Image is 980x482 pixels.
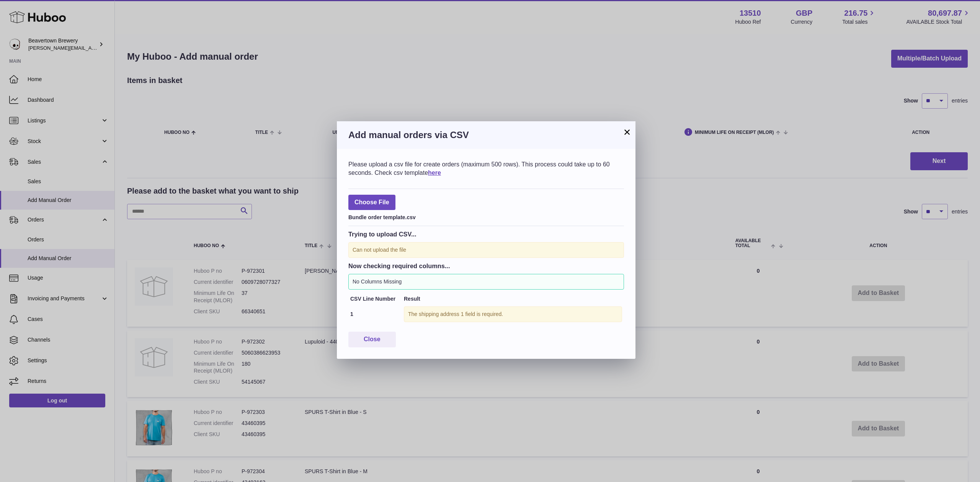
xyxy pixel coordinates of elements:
[348,230,624,238] h3: Trying to upload CSV...
[348,293,402,305] th: CSV Line Number
[348,332,396,347] button: Close
[348,129,624,141] h3: Add manual orders via CSV
[622,127,632,137] button: ×
[350,311,353,317] strong: 1
[348,160,624,177] div: Please upload a csv file for create orders (maximum 500 rows). This process could take up to 60 s...
[428,169,441,176] a: here
[348,274,624,290] div: No Columns Missing
[348,262,624,270] h3: Now checking required columns...
[348,195,395,210] span: Choose File
[404,306,622,322] div: The shipping address 1 field is required.
[402,293,624,305] th: Result
[348,242,624,258] div: Can not upload the file
[364,336,381,342] span: Close
[348,212,624,221] div: Bundle order template.csv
